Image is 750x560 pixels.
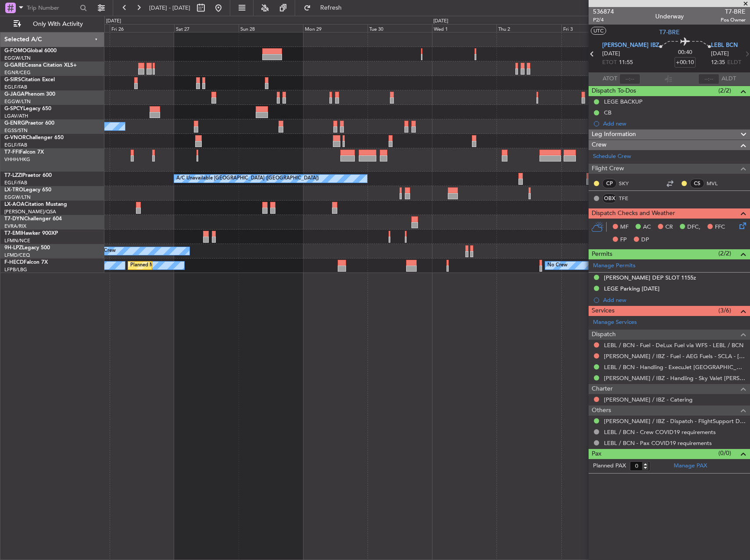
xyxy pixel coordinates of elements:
span: G-VNOR [4,135,26,140]
div: [DATE] [106,18,121,25]
a: LX-TROLegacy 650 [4,187,51,193]
a: G-SIRSCitation Excel [4,77,55,83]
a: LEBL / BCN - Crew COVID19 requirements [604,428,716,436]
a: LFMN/NCE [4,237,30,244]
input: --:-- [619,74,640,84]
span: Dispatch Checks and Weather [592,208,675,219]
div: CS [690,179,704,188]
div: Planned Maint [GEOGRAPHIC_DATA] ([GEOGRAPHIC_DATA]) [130,259,268,272]
span: 12:35 [711,58,725,67]
a: T7-DYNChallenger 604 [4,216,62,222]
span: F-HECD [4,260,24,265]
span: 11:55 [619,58,633,67]
span: LEBL BCN [711,41,738,50]
span: [PERSON_NAME] IBZ [602,41,659,50]
div: [PERSON_NAME] DEP SLOT 1155z [604,274,696,281]
span: T7-FFI [4,150,20,155]
span: (3/6) [718,306,731,315]
a: G-SPCYLegacy 650 [4,106,51,111]
span: G-SIRS [4,77,21,83]
a: [PERSON_NAME] / IBZ - Fuel - AEG Fuels - SCLA - [PERSON_NAME] / IBZ [604,352,746,360]
div: No Crew [547,259,568,272]
span: T7-LZZI [4,173,22,178]
div: Thu 2 [496,24,561,32]
a: [PERSON_NAME]/QSA [4,208,56,215]
span: DFC, [687,223,700,232]
button: UTC [591,27,606,35]
div: OBX [602,194,617,203]
a: LFMD/CEQ [4,252,30,258]
span: Flight Crew [592,164,624,174]
a: G-VNORChallenger 650 [4,135,64,140]
a: Manage Permits [593,262,636,270]
span: T7-BRE [721,7,746,16]
a: EGGW/LTN [4,98,31,105]
div: No Crew [96,244,116,258]
span: G-ENRG [4,121,25,126]
div: Sun 28 [239,24,303,32]
div: Sat 27 [174,24,239,32]
div: Fri 26 [110,24,174,32]
a: T7-FFIFalcon 7X [4,150,44,155]
div: Wed 1 [432,24,496,32]
a: LFPB/LBG [4,266,27,273]
button: Refresh [300,1,352,15]
span: ETOT [602,58,617,67]
div: Add new [603,296,746,304]
div: CP [602,179,617,188]
label: Planned PAX [593,462,626,470]
span: Permits [592,249,612,259]
span: [DATE] - [DATE] [149,4,190,12]
span: LX-AOA [4,202,25,207]
button: Only With Activity [10,17,95,31]
span: T7-DYN [4,216,24,222]
a: 9H-LPZLegacy 500 [4,245,50,251]
input: Trip Number [27,1,77,14]
span: G-JAGA [4,92,25,97]
a: EGLF/FAB [4,84,27,90]
a: [PERSON_NAME] / IBZ - Dispatch - FlightSupport Dispatch [GEOGRAPHIC_DATA] [604,417,746,425]
a: [PERSON_NAME] / IBZ - Handling - Sky Valet [PERSON_NAME] ** MY HANDNLIG ** [604,374,746,382]
span: G-SPCY [4,106,23,111]
div: A/C Unavailable [GEOGRAPHIC_DATA] ([GEOGRAPHIC_DATA]) [176,172,319,185]
span: FP [620,236,627,244]
span: Others [592,406,611,416]
a: G-ENRGPraetor 600 [4,121,54,126]
span: G-FOMO [4,48,27,54]
a: EGGW/LTN [4,194,31,201]
span: Refresh [313,5,350,11]
a: EGNR/CEG [4,69,31,76]
a: T7-LZZIPraetor 600 [4,173,52,178]
span: CR [665,223,673,232]
div: CB [604,109,611,116]
span: MF [620,223,629,232]
span: ATOT [603,75,617,83]
a: EGGW/LTN [4,55,31,61]
a: EVRA/RIX [4,223,26,230]
div: Tue 30 [368,24,432,32]
span: ALDT [721,75,736,83]
a: EGLF/FAB [4,142,27,148]
span: Charter [592,384,613,394]
span: T7-BRE [659,28,680,37]
a: F-HECDFalcon 7X [4,260,48,265]
span: Dispatch [592,330,616,340]
a: G-JAGAPhenom 300 [4,92,55,97]
div: Underway [655,12,684,21]
span: LX-TRO [4,187,23,193]
span: 536874 [593,7,614,16]
a: Manage PAX [674,462,707,470]
a: Schedule Crew [593,152,631,161]
span: [DATE] [711,50,729,58]
a: LEBL / BCN - Fuel - DeLux Fuel via WFS - LEBL / BCN [604,341,743,349]
span: (2/2) [718,249,731,258]
a: Manage Services [593,318,637,327]
span: Only With Activity [23,21,93,27]
span: Leg Information [592,129,636,140]
a: MVL [707,179,726,187]
span: P2/4 [593,16,614,24]
span: (0/0) [718,449,731,458]
div: Add new [603,120,746,127]
a: LGAV/ATH [4,113,28,119]
span: T7-EMI [4,231,21,236]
